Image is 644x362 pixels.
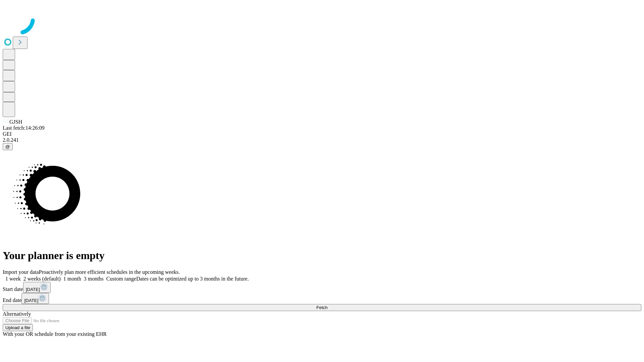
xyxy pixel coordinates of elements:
[21,293,49,304] button: [DATE]
[3,324,33,331] button: Upload a file
[3,311,31,317] span: Alternatively
[84,276,104,282] span: 3 months
[3,304,641,311] button: Fetch
[3,143,13,150] button: @
[26,287,40,292] span: [DATE]
[23,282,51,293] button: [DATE]
[3,249,641,262] h1: Your planner is empty
[5,144,10,149] span: @
[23,276,61,282] span: 2 weeks (default)
[63,276,81,282] span: 1 month
[136,276,249,282] span: Dates can be optimized up to 3 months in the future.
[3,131,641,137] div: GEI
[9,119,22,125] span: GJSH
[3,125,45,131] span: Last fetch: 14:26:09
[3,282,641,293] div: Start date
[106,276,136,282] span: Custom range
[316,305,327,310] span: Fetch
[5,276,21,282] span: 1 week
[24,298,38,303] span: [DATE]
[3,137,641,143] div: 2.0.241
[39,269,180,275] span: Proactively plan more efficient schedules in the upcoming weeks.
[3,331,107,337] span: With your OR schedule from your existing EHR
[3,293,641,304] div: End date
[3,269,39,275] span: Import your data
